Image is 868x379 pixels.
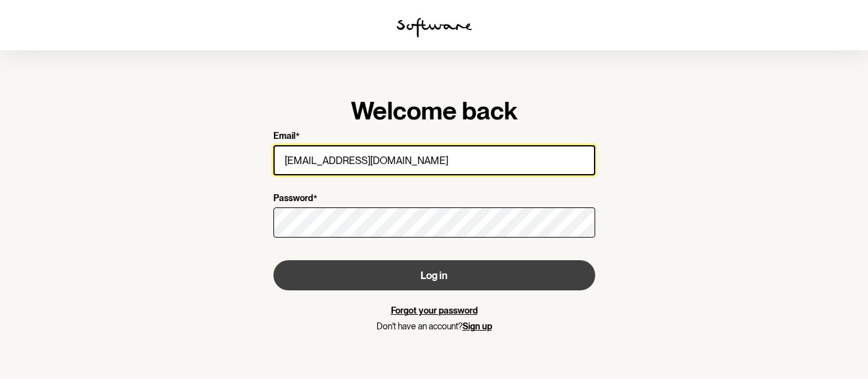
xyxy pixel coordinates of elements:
[273,96,595,126] h1: Welcome back
[273,193,313,205] p: Password
[463,321,492,331] a: Sign up
[273,131,295,143] p: Email
[273,321,595,332] p: Don't have an account?
[273,260,595,290] button: Log in
[397,18,472,38] img: software logo
[391,305,478,316] a: Forgot your password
